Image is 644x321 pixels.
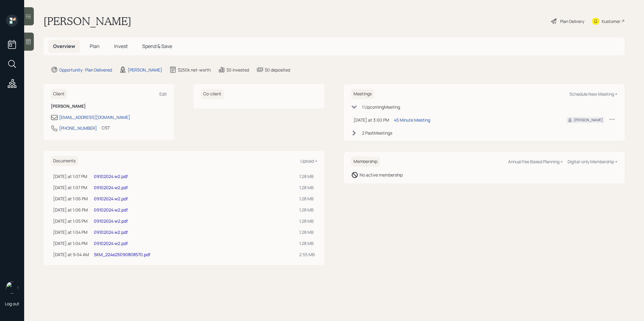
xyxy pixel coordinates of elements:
h6: Documents [51,156,78,166]
a: 09102024 w2.pdf [94,229,128,235]
h6: Meetings [351,89,374,99]
div: Digital-only Membership + [568,159,617,164]
div: 1.28 MB [299,240,315,246]
div: 45 Minute Meeting [394,117,430,123]
div: [DATE] at 1:06 PM [53,195,89,202]
div: $0 deposited [265,67,290,73]
div: [DATE] at 3:00 PM [354,117,389,123]
div: [DATE] at 1:04 PM [53,229,89,235]
div: 1.28 MB [299,184,315,191]
div: 1 Upcoming Meeting [362,104,400,110]
div: 1.28 MB [299,207,315,213]
a: 09102024 w2.pdf [94,173,128,179]
h6: Client [51,89,67,99]
div: [EMAIL_ADDRESS][DOMAIN_NAME] [59,114,130,120]
a: 09102024 w2.pdf [94,240,128,246]
div: No active membership [360,172,403,178]
div: Edit [159,91,167,97]
div: Kustomer [602,18,620,24]
div: [PHONE_NUMBER] [59,125,97,131]
div: [DATE] at 1:06 PM [53,207,89,213]
div: 2.55 MB [299,251,315,258]
h6: Co-client [201,89,224,99]
div: $0 invested [226,67,249,73]
a: 09102024 w2.pdf [94,196,128,202]
span: Plan [90,43,100,49]
div: 1.28 MB [299,229,315,235]
a: 09102024 w2.pdf [94,207,128,213]
div: [DATE] at 1:07 PM [53,173,89,180]
div: [PERSON_NAME] [128,67,162,73]
div: 1.28 MB [299,173,315,180]
div: [DATE] at 1:07 PM [53,184,89,191]
a: SKM_224e25090808570.pdf [94,252,150,257]
a: 09102024 w2.pdf [94,185,128,190]
div: Plan Delivery [560,18,584,24]
h6: Membership [351,157,380,167]
div: Schedule New Meeting + [569,91,617,97]
div: Log out [5,301,19,307]
div: [DATE] at 9:04 AM [53,251,89,258]
img: treva-nostdahl-headshot.png [6,281,18,294]
div: Upload + [300,158,317,164]
h6: [PERSON_NAME] [51,104,167,109]
h1: [PERSON_NAME] [43,14,131,28]
div: Opportunity · Plan Delivered [59,67,112,73]
span: Overview [53,43,75,49]
div: [DATE] at 1:04 PM [53,240,89,246]
span: Spend & Save [142,43,172,49]
div: [DATE] at 1:05 PM [53,218,89,224]
div: 1.28 MB [299,195,315,202]
a: 09102024 w2.pdf [94,218,128,224]
div: $250k net-worth [178,67,211,73]
div: 1.28 MB [299,218,315,224]
div: CST [102,125,110,131]
div: 2 Past Meeting s [362,130,392,136]
span: Invest [114,43,128,49]
div: [PERSON_NAME] [574,117,603,123]
div: Annual Fee Based Planning + [508,159,563,164]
